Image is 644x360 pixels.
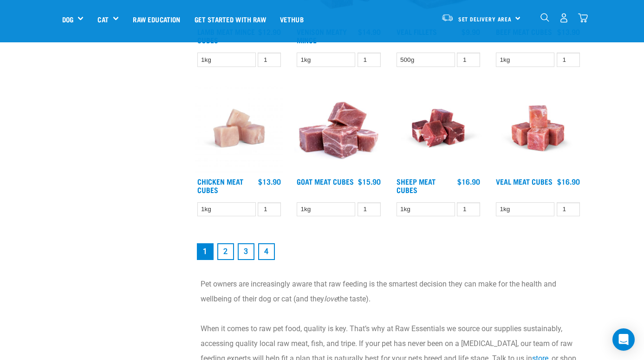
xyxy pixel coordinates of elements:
[612,328,635,351] div: Open Intercom Messenger
[358,177,381,186] div: $15.90
[297,179,354,183] a: Goat Meat Cubes
[188,0,273,38] a: Get started with Raw
[457,53,480,67] input: 1
[540,13,549,22] img: home-icon-1@2x.png
[258,53,281,67] input: 1
[358,202,381,217] input: 1
[557,177,580,186] div: $16.90
[258,202,281,217] input: 1
[557,202,580,217] input: 1
[197,243,214,260] a: Page 1
[238,243,254,260] a: Goto page 3
[201,277,577,307] p: Pet owners are increasingly aware that raw feeding is the smartest decision they can make for the...
[358,53,381,67] input: 1
[62,14,73,25] a: Dog
[217,243,234,260] a: Goto page 2
[559,13,569,23] img: user.png
[458,17,512,20] span: Set Delivery Area
[457,202,480,217] input: 1
[294,84,383,173] img: 1184 Wild Goat Meat Cubes Boneless 01
[273,0,311,38] a: Vethub
[195,84,284,173] img: Chicken meat
[258,177,281,186] div: $13.90
[578,13,588,23] img: home-icon@2x.png
[494,84,582,173] img: Veal Meat Cubes8454
[98,14,108,25] a: Cat
[441,13,454,22] img: van-moving.png
[496,179,553,183] a: Veal Meat Cubes
[397,179,436,192] a: Sheep Meat Cubes
[258,243,275,260] a: Goto page 4
[394,84,483,173] img: Sheep Meat
[457,177,480,186] div: $16.90
[557,53,580,67] input: 1
[324,294,338,303] em: love
[195,241,582,262] nav: pagination
[126,0,187,38] a: Raw Education
[197,179,243,192] a: Chicken Meat Cubes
